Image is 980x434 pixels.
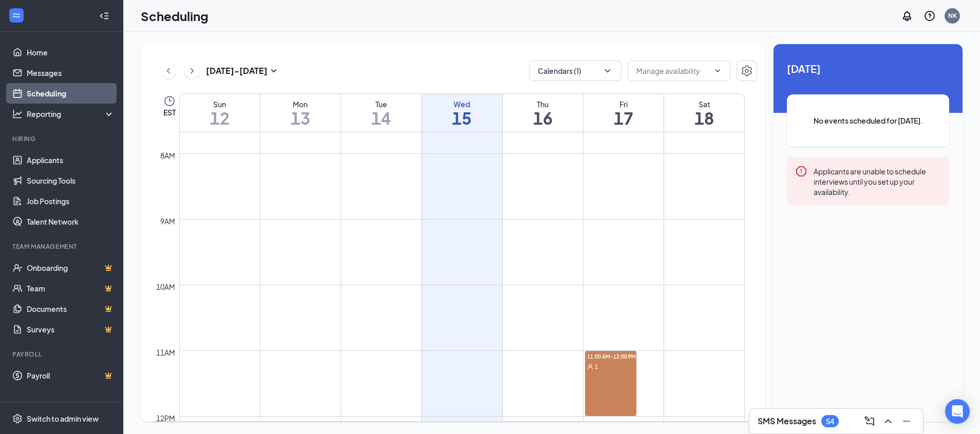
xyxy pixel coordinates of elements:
[503,94,583,132] a: October 16, 2025
[583,99,664,109] div: Fri
[12,134,112,143] div: Hiring
[141,7,209,25] h1: Scheduling
[163,107,176,117] span: EST
[900,415,913,427] svg: Minimize
[27,42,115,63] a: Home
[341,99,421,109] div: Tue
[180,94,260,132] a: October 12, 2025
[206,65,268,76] h3: [DATE] - [DATE]
[27,365,115,386] a: PayrollCrown
[882,415,894,427] svg: ChevronUp
[27,319,115,340] a: SurveysCrown
[587,364,593,370] svg: User
[341,109,421,127] h1: 14
[795,165,807,177] svg: Error
[503,109,583,127] h1: 16
[27,278,115,299] a: TeamCrown
[154,412,177,424] div: 12pm
[422,109,502,127] h1: 15
[99,11,109,21] svg: Collapse
[27,299,115,319] a: DocumentsCrown
[529,61,621,81] button: Calendars (1)ChevronDown
[664,99,744,109] div: Sat
[880,413,896,429] button: ChevronUp
[27,83,115,104] a: Scheduling
[161,63,176,78] button: ChevronLeft
[422,99,502,109] div: Wed
[758,416,816,427] h3: SMS Messages
[924,10,936,22] svg: QuestionInfo
[27,413,99,424] div: Switch to admin view
[901,10,913,22] svg: Notifications
[826,417,834,426] div: 54
[583,109,664,127] h1: 17
[12,413,23,424] svg: Settings
[11,10,22,21] svg: WorkstreamLogo
[12,242,112,251] div: Team Management
[184,63,200,78] button: ChevronRight
[12,109,23,119] svg: Analysis
[268,65,280,77] svg: SmallChevronDown
[713,67,722,75] svg: ChevronDown
[154,347,177,358] div: 11am
[741,65,753,77] svg: Settings
[814,165,941,197] div: Applicants are unable to schedule interviews until you set up your availability.
[585,351,636,361] span: 11:00 AM-12:00 PM
[27,170,115,191] a: Sourcing Tools
[27,258,115,278] a: OnboardingCrown
[898,413,915,429] button: Minimize
[636,65,709,76] input: Manage availability
[664,94,744,132] a: October 18, 2025
[260,109,341,127] h1: 13
[948,11,957,20] div: NK
[664,109,744,127] h1: 18
[863,415,876,427] svg: ComposeMessage
[158,150,177,161] div: 8am
[27,150,115,170] a: Applicants
[27,191,115,211] a: Job Postings
[260,94,341,132] a: October 13, 2025
[602,66,613,76] svg: ChevronDown
[163,95,176,107] svg: Clock
[180,109,260,127] h1: 12
[27,109,115,119] div: Reporting
[861,413,878,429] button: ComposeMessage
[787,61,949,76] span: [DATE]
[158,215,177,227] div: 9am
[27,211,115,232] a: Talent Network
[187,65,197,77] svg: ChevronRight
[27,63,115,83] a: Messages
[154,281,177,292] div: 10am
[12,350,112,359] div: Payroll
[583,94,664,132] a: October 17, 2025
[737,61,757,81] button: Settings
[341,94,421,132] a: October 14, 2025
[180,99,260,109] div: Sun
[503,99,583,109] div: Thu
[422,94,502,132] a: October 15, 2025
[807,115,929,126] span: No events scheduled for [DATE].
[260,99,341,109] div: Mon
[163,65,174,77] svg: ChevronLeft
[595,363,598,370] span: 1
[945,399,970,424] div: Open Intercom Messenger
